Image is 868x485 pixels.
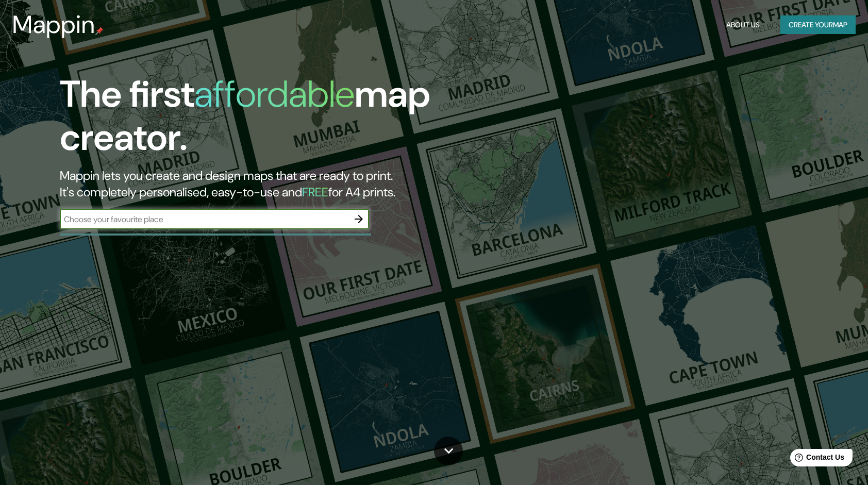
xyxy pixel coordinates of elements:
button: About Us [722,15,764,35]
h1: The first map creator. [60,73,494,168]
img: mappin-pin [95,27,104,35]
h2: Mappin lets you create and design maps that are ready to print. It's completely personalised, eas... [60,168,494,200]
h3: Mappin [12,10,95,39]
h1: affordable [194,70,355,118]
iframe: Help widget launcher [776,445,857,474]
input: Choose your favourite place [60,213,348,225]
button: Create yourmap [780,15,856,35]
h5: FREE [302,184,328,200]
